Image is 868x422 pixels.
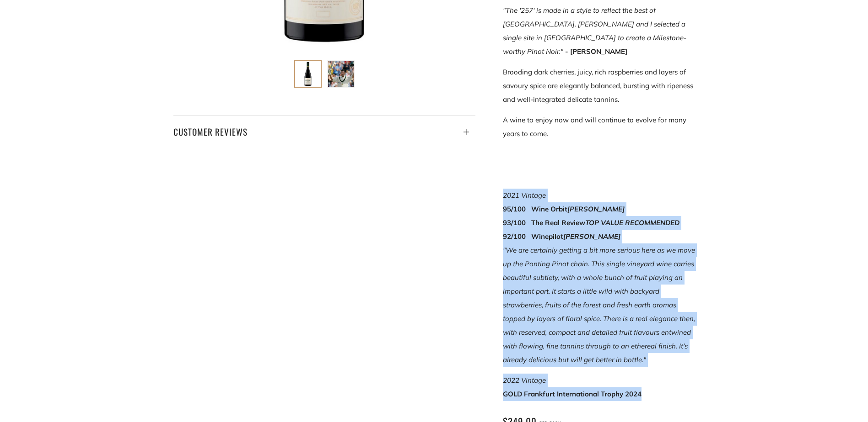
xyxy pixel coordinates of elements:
[503,246,695,364] span: "We are certainly getting a bit more serious here as we move up the Ponting Pinot chain. This sin...
[503,6,686,56] span: The '257' is made in a style to reflect the best of [GEOGRAPHIC_DATA]. [PERSON_NAME] and I select...
[563,232,620,241] em: [PERSON_NAME]
[565,47,627,56] strong: - [PERSON_NAME]
[503,65,695,106] p: Brooding dark cherries, juicy, rich raspberries and layers of savoury spice are elegantly balance...
[173,115,475,139] a: Customer Reviews
[503,376,546,385] span: 2022 Vintage
[585,218,679,227] em: TOP VALUE RECOMMENDED
[295,61,321,87] img: Load image into Gallery viewer, Ponting Milestone &#39;257&#39; Tasmania Pinot Noir 2023
[503,390,642,398] b: GOLD Frankfurt International Trophy 2024
[503,6,686,56] em: " ."
[503,113,695,141] p: A wine to enjoy now and will continue to evolve for many years to come.
[173,124,475,139] h4: Customer Reviews
[503,191,546,200] em: 2021 Vintage
[503,205,679,241] strong: 95/100 Wine Orbit 93/100 The Real Review 92/100 Winepilot
[294,60,322,88] button: Load image into Gallery viewer, Ponting Milestone &#39;257&#39; Tasmania Pinot Noir 2023
[328,61,354,87] img: Load image into Gallery viewer, Ponting Milestone &#39;257&#39; Tasmania Pinot Noir 2023
[567,205,625,213] em: [PERSON_NAME]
